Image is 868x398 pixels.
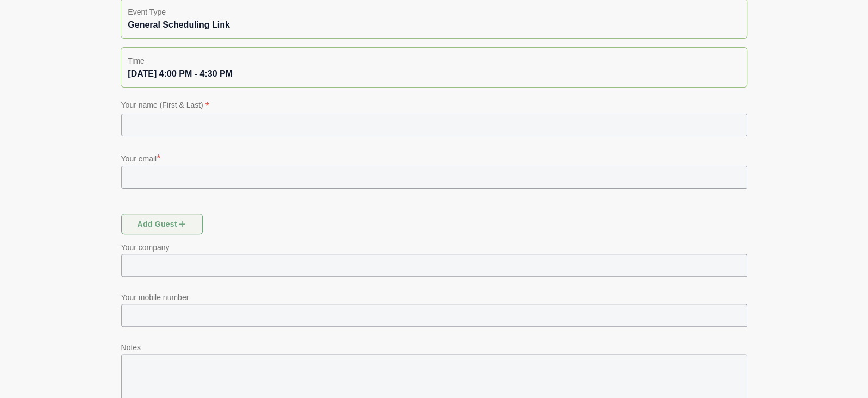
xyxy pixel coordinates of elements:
[128,67,740,80] div: [DATE] 4:00 PM - 4:30 PM
[136,214,187,234] span: Add guest
[128,18,740,32] div: General Scheduling Link
[128,54,740,67] p: Time
[121,241,747,254] p: Your company
[121,341,747,354] p: Notes
[121,214,203,234] button: Add guest
[121,291,747,304] p: Your mobile number
[121,98,747,114] p: Your name (First & Last)
[128,5,740,18] p: Event Type
[121,151,747,166] p: Your email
